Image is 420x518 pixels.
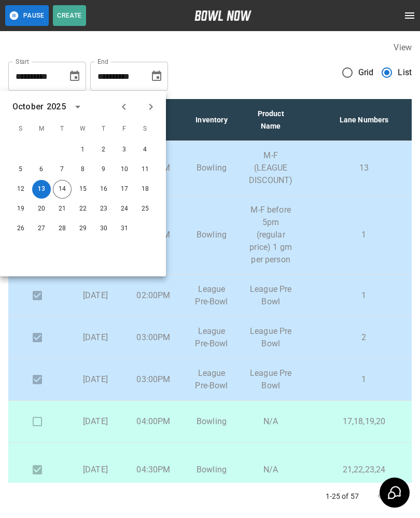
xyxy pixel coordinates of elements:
[183,99,241,141] th: Inventory
[11,119,30,139] span: S
[146,66,167,87] button: Choose date, selected date is Nov 13, 2025
[241,99,301,141] th: Product Name
[74,200,92,218] button: Oct 22, 2025
[11,180,30,199] button: Oct 12, 2025
[394,43,412,52] label: View
[74,160,92,179] button: Oct 8, 2025
[12,101,44,113] div: October
[309,373,418,386] p: 1
[191,415,232,428] p: Bowling
[74,219,92,238] button: Oct 29, 2025
[32,160,51,179] button: Oct 6, 2025
[75,289,116,302] p: [DATE]
[5,5,49,26] button: Pause
[32,219,51,238] button: Oct 27, 2025
[53,180,72,199] button: Oct 14, 2025
[32,200,51,218] button: Oct 20, 2025
[398,66,412,79] span: List
[11,200,30,218] button: Oct 19, 2025
[136,141,155,159] button: Oct 4, 2025
[309,415,418,428] p: 17,18,19,20
[94,160,113,179] button: Oct 9, 2025
[74,141,92,159] button: Oct 1, 2025
[249,325,292,350] p: League Pre Bowl
[309,289,418,302] p: 1
[11,160,30,179] button: Oct 5, 2025
[115,141,134,159] button: Oct 3, 2025
[32,180,51,199] button: Oct 13, 2025
[309,464,418,476] p: 21,22,23,24
[115,180,134,199] button: Oct 17, 2025
[309,229,418,241] p: 1
[309,162,418,174] p: 13
[191,229,232,241] p: Bowling
[136,119,155,139] span: S
[136,160,155,179] button: Oct 11, 2025
[249,415,292,428] p: N/A
[133,289,174,302] p: 02:00PM
[94,200,113,218] button: Oct 23, 2025
[53,200,72,218] button: Oct 21, 2025
[136,180,155,199] button: Oct 18, 2025
[358,66,374,79] span: Grid
[53,219,72,238] button: Oct 28, 2025
[191,464,232,476] p: Bowling
[11,219,30,238] button: Oct 26, 2025
[115,98,133,116] button: Previous month
[32,119,51,139] span: M
[94,141,113,159] button: Oct 2, 2025
[53,160,72,179] button: Oct 7, 2025
[191,283,232,308] p: League Pre-Bowl
[53,119,72,139] span: T
[94,219,113,238] button: Oct 30, 2025
[249,149,292,187] p: M-F (LEAGUE DISCOUNT)
[191,325,232,350] p: League Pre-Bowl
[133,331,174,344] p: 03:00PM
[53,5,86,26] button: Create
[136,200,155,218] button: Oct 25, 2025
[115,219,134,238] button: Oct 31, 2025
[191,162,232,174] p: Bowling
[399,5,420,26] button: open drawer
[249,204,292,266] p: M-F before 5pm (regular price) 1 gm per person
[115,160,134,179] button: Oct 10, 2025
[133,373,174,386] p: 03:00PM
[74,180,92,199] button: Oct 15, 2025
[94,180,113,199] button: Oct 16, 2025
[249,283,292,308] p: League Pre Bowl
[75,331,116,344] p: [DATE]
[75,415,116,428] p: [DATE]
[47,101,66,113] div: 2025
[249,464,292,476] p: N/A
[69,98,87,116] button: calendar view is open, switch to year view
[191,367,232,392] p: League Pre-Bowl
[133,464,174,476] p: 04:30PM
[94,119,113,139] span: T
[326,491,359,501] p: 1-25 of 57
[249,367,292,392] p: League Pre Bowl
[133,415,174,428] p: 04:00PM
[74,119,92,139] span: W
[194,10,251,21] img: logo
[64,66,85,87] button: Choose date, selected date is Oct 13, 2025
[75,373,116,386] p: [DATE]
[309,331,418,344] p: 2
[75,464,116,476] p: [DATE]
[142,98,160,116] button: Next month
[115,200,134,218] button: Oct 24, 2025
[115,119,134,139] span: F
